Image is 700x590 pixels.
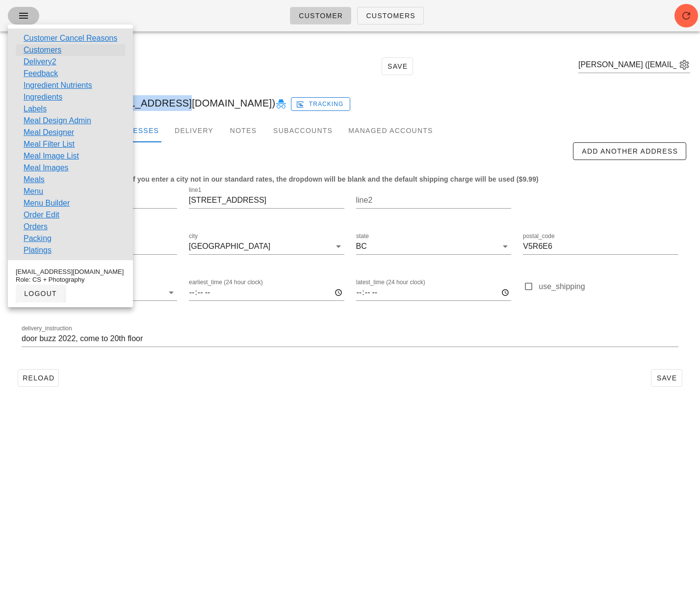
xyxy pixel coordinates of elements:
[22,325,72,332] label: delivery_instruction
[24,186,43,197] a: Menu
[578,57,676,73] input: Search by email or name
[24,138,75,150] a: Meal Filter List
[24,290,57,297] span: logout
[24,32,117,44] a: Customer Cancel Reasons
[103,119,167,142] div: Addresses
[16,268,125,276] div: [EMAIL_ADDRESS][DOMAIN_NAME]
[24,80,92,91] a: Ingredient Nutrients
[291,97,350,111] button: Tracking
[189,242,271,251] div: [GEOGRAPHIC_DATA]
[265,119,340,142] div: Subaccounts
[189,233,198,240] label: city
[356,239,512,254] div: stateBC
[678,59,690,71] button: appended action
[24,233,52,244] a: Packing
[24,115,91,127] a: Meal Design Admin
[581,147,678,155] span: Add Another Address
[356,233,369,240] label: state
[298,12,343,20] span: Customer
[189,239,344,254] div: city[GEOGRAPHIC_DATA]
[24,150,79,162] a: Meal Image List
[356,242,367,251] div: BC
[290,7,351,25] a: Customer
[356,279,425,286] label: latest_time (24 hour clock)
[24,244,52,256] a: Platings
[22,374,54,382] span: Reload
[386,62,409,70] span: Save
[298,100,344,108] span: Tracking
[651,369,682,387] button: Save
[24,44,61,56] a: Customers
[24,56,56,68] a: Delivery2
[357,7,424,25] a: Customers
[365,12,415,20] span: Customers
[22,175,539,183] b: Note: City is shown twice below. If you enter a city not in our standard rates, the dropdown will...
[24,162,69,174] a: Meal Images
[24,174,45,186] a: Meals
[16,285,65,302] button: logout
[167,119,221,142] div: Delivery
[24,127,74,138] a: Meal Designer
[24,91,62,103] a: Ingredients
[291,95,350,111] a: Tracking
[655,374,678,382] span: Save
[382,57,413,75] button: Save
[24,221,48,233] a: Orders
[340,119,441,142] div: Managed Accounts
[189,187,201,194] label: line1
[6,87,694,119] div: [PERSON_NAME] ([EMAIL_ADDRESS][DOMAIN_NAME])
[523,233,555,240] label: postal_code
[24,103,47,115] a: Labels
[18,369,59,387] button: Reload
[189,279,263,286] label: earliest_time (24 hour clock)
[573,142,686,160] button: Add Another Address
[24,197,70,209] a: Menu Builder
[221,119,265,142] div: Notes
[24,68,58,80] a: Feedback
[16,276,125,284] div: Role: CS + Photography
[539,282,678,292] label: use_shipping
[24,209,59,221] a: Order Edit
